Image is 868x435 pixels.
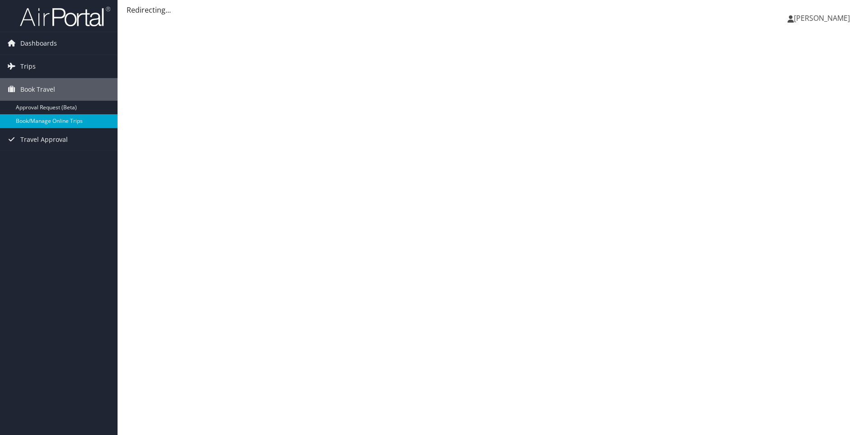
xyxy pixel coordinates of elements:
[20,32,57,55] span: Dashboards
[788,5,859,32] a: [PERSON_NAME]
[127,5,859,15] div: Redirecting...
[20,6,110,27] img: airportal-logo.png
[20,55,36,78] span: Trips
[20,78,55,101] span: Book Travel
[20,128,68,151] span: Travel Approval
[794,13,850,23] span: [PERSON_NAME]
